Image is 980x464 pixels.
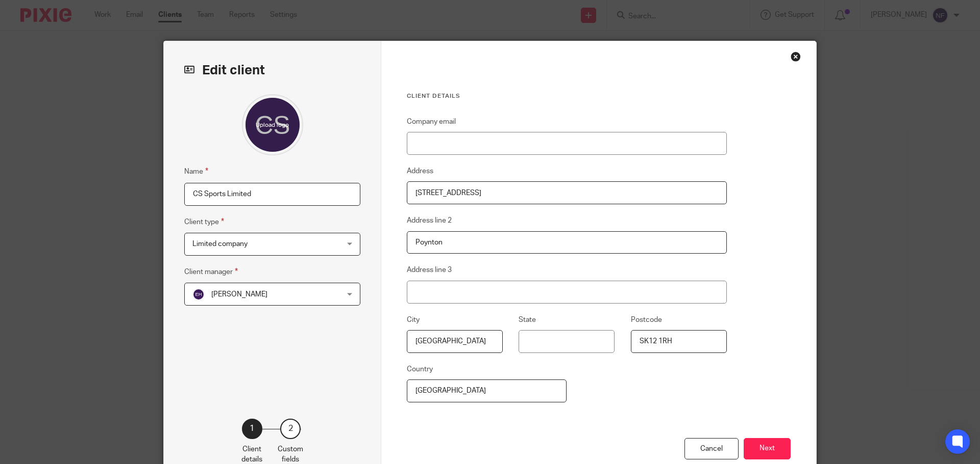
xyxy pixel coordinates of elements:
label: Name [184,166,208,177]
label: Address line 2 [407,215,452,226]
div: Close this dialog window [791,51,801,62]
div: 1 [242,419,262,439]
label: Country [407,364,433,374]
div: Cancel [684,438,739,460]
div: 2 [280,419,301,439]
label: State [519,315,536,325]
label: Company email [407,117,456,127]
h2: Edit client [184,62,360,79]
label: Address line 3 [407,265,452,275]
label: Client type [184,216,224,228]
label: Client manager [184,266,238,278]
label: Postcode [631,315,662,325]
h3: Client details [407,92,727,100]
span: Limited company [192,240,248,248]
span: [PERSON_NAME] [211,291,267,298]
button: Next [744,438,791,460]
label: Address [407,166,433,176]
label: City [407,315,420,325]
img: svg%3E [192,288,205,301]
